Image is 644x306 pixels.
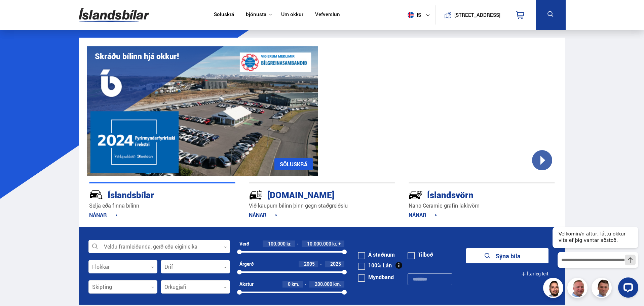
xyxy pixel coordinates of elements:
img: svg+xml;base64,PHN2ZyB4bWxucz0iaHR0cDovL3d3dy53My5vcmcvMjAwMC9zdmciIHdpZHRoPSI1MTIiIGhlaWdodD0iNT... [408,12,414,18]
a: NÁNAR [249,211,277,219]
label: Myndband [358,274,394,280]
span: kr. [332,241,337,247]
p: Selja eða finna bílinn [89,202,235,210]
label: Tilboð [408,252,433,257]
span: 10.000.000 [307,241,331,247]
h1: Skráðu bílinn hjá okkur! [95,52,179,61]
div: Íslandsvörn [409,188,531,200]
a: [STREET_ADDRESS] [439,5,504,25]
a: Vefverslun [315,11,340,18]
button: is [405,5,435,25]
span: km. [333,281,341,287]
a: NÁNAR [409,211,437,219]
span: + [338,241,341,247]
a: Um okkur [281,11,303,18]
div: [DOMAIN_NAME] [249,188,371,200]
img: -Svtn6bYgwAsiwNX.svg [409,188,423,202]
img: tr5P-W3DuiFaO7aO.svg [249,188,263,202]
span: 100.000 [268,241,286,247]
a: Söluskrá [214,11,234,18]
span: 2005 [304,261,315,267]
img: G0Ugv5HjCgRt.svg [79,4,149,26]
div: Verð [239,241,249,247]
label: 100% Lán [358,263,392,268]
a: SÖLUSKRÁ [274,158,313,170]
div: Árgerð [239,261,254,267]
p: Nano Ceramic grafín lakkvörn [409,202,555,210]
div: Íslandsbílar [89,188,212,200]
span: 200.000 [315,281,332,287]
span: is [405,12,422,18]
a: NÁNAR [89,211,118,219]
p: Við kaupum bílinn þinn gegn staðgreiðslu [249,202,395,210]
button: Ítarleg leit [521,266,548,281]
img: JRvxyua_JYH6wB4c.svg [89,188,103,202]
img: nhp88E3Fdnt1Opn2.png [544,279,564,299]
span: 2025 [330,261,341,267]
iframe: LiveChat chat widget [547,214,641,303]
span: km. [292,281,299,287]
img: eKx6w-_Home_640_.png [87,46,318,176]
div: Akstur [239,281,254,287]
button: Sýna bíla [466,248,548,263]
span: kr. [287,241,292,247]
button: Þjónusta [246,11,266,18]
span: 0 [288,281,291,287]
label: Á staðnum [358,252,395,257]
button: [STREET_ADDRESS] [457,12,498,18]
